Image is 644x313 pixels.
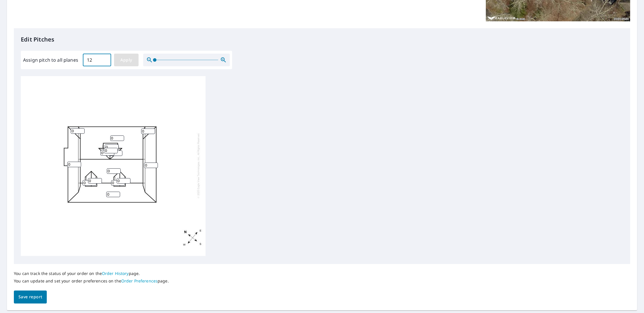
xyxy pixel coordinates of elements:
p: Edit Pitches [21,35,623,44]
span: Save report [18,293,42,301]
span: Apply [119,56,134,64]
a: Order History [102,271,129,276]
button: Save report [14,291,47,303]
p: You can update and set your order preferences on the page. [14,278,169,284]
input: 00.0 [83,52,111,68]
p: You can track the status of your order on the page. [14,271,169,276]
a: Order Preferences [121,278,158,284]
label: Assign pitch to all planes [23,56,78,63]
button: Apply [114,54,139,66]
